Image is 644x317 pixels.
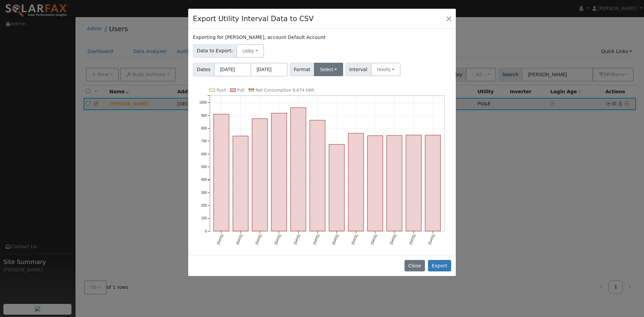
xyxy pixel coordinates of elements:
text: [DATE] [409,233,416,245]
button: Export [428,260,451,271]
h4: Export Utility Interval Data to CSV [193,13,314,24]
text: 300 [201,191,207,194]
text: 0 [205,229,207,233]
button: Hourly [371,63,400,76]
text: [DATE] [293,233,301,245]
button: Close [444,14,453,23]
rect: onclick="" [425,135,440,231]
text: [DATE] [312,233,320,245]
text: Net Consumption 9,674 kWh [256,88,315,93]
rect: onclick="" [290,108,306,231]
text: 800 [201,126,207,130]
rect: onclick="" [387,136,402,231]
span: Interval [345,63,371,76]
text: 100 [201,216,207,220]
text: 500 [201,165,207,169]
rect: onclick="" [348,133,364,231]
text: 1000 [199,101,207,104]
text: [DATE] [255,233,262,245]
text: [DATE] [216,233,224,245]
label: Exporting for [PERSON_NAME], account Default Account [193,34,325,41]
rect: onclick="" [214,114,229,231]
text: 200 [201,204,207,207]
text: [DATE] [274,233,281,245]
rect: onclick="" [310,120,325,231]
text: [DATE] [389,233,397,245]
rect: onclick="" [233,136,248,231]
text: [DATE] [428,233,435,245]
span: Data to Export: [193,44,237,58]
button: Select [314,63,343,76]
text: [DATE] [370,233,378,245]
text: [DATE] [331,233,339,245]
text: Pull [237,88,245,93]
text: Push [217,88,226,93]
span: Format [290,63,314,76]
rect: onclick="" [252,118,268,231]
text: 600 [201,152,207,156]
text: [DATE] [351,233,359,245]
text: 700 [201,139,207,143]
rect: onclick="" [367,136,383,231]
button: Close [405,260,425,271]
text: 900 [201,113,207,117]
text: [DATE] [235,233,243,245]
span: Dates [193,63,214,76]
text: 400 [201,178,207,181]
rect: onclick="" [271,113,287,231]
rect: onclick="" [329,144,344,231]
rect: onclick="" [406,135,421,231]
button: Utility [236,44,264,58]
